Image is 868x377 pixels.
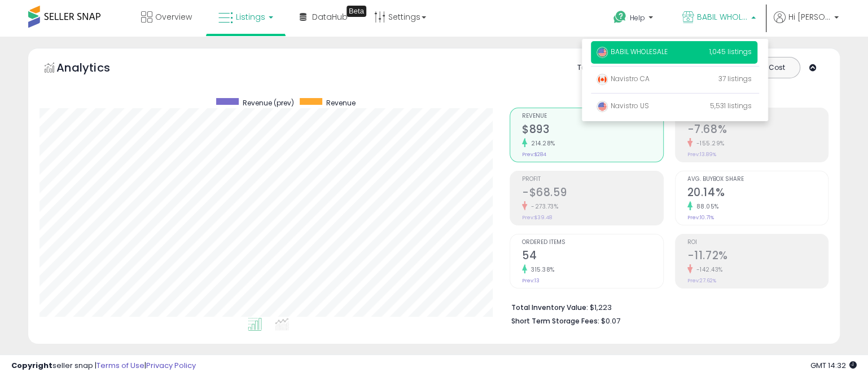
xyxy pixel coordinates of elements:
span: Hi [PERSON_NAME] [788,11,831,23]
img: usa.png [597,47,608,58]
span: 1,045 listings [709,47,752,56]
span: Revenue [326,98,356,108]
small: -142.43% [692,265,723,274]
small: Prev: $39.48 [522,214,552,221]
span: ROI [687,239,828,246]
small: Prev: 13 [522,277,540,284]
span: BABIL WHOLESALE [697,11,748,23]
span: Ordered Items [522,239,663,246]
h2: -7.68% [687,123,828,138]
span: Navistro US [597,101,649,110]
small: 315.38% [527,265,555,274]
small: -273.73% [527,202,558,211]
h2: -$68.59 [522,186,663,201]
a: Help [604,2,664,37]
div: Totals For [577,63,621,73]
strong: Copyright [11,360,52,371]
h2: -11.72% [687,249,828,264]
a: Privacy Policy [146,360,196,371]
span: Overview [155,11,192,23]
small: Prev: 27.62% [687,277,716,284]
span: Revenue [522,113,663,119]
b: Total Inventory Value: [511,303,588,312]
span: $0.07 [601,316,620,326]
span: 5,531 listings [710,101,752,110]
small: Prev: 13.89% [687,151,716,158]
span: Revenue (prev) [243,98,294,108]
span: BABIL WHOLESALE [597,47,668,56]
a: Terms of Use [97,360,144,371]
span: Profit [522,176,663,183]
div: seller snap | | [11,361,196,371]
small: 88.05% [692,202,719,211]
span: 37 listings [718,74,752,83]
img: usa.png [597,101,608,112]
i: Get Help [613,10,627,24]
h5: Analytics [56,60,132,78]
small: Prev: 10.71% [687,214,714,221]
b: Short Term Storage Fees: [511,316,599,326]
span: Navistro CA [597,74,650,83]
span: Help [630,13,645,23]
img: canada.png [597,74,608,85]
span: Listings [236,11,265,23]
small: Prev: $284 [522,151,546,158]
span: DataHub [312,11,348,23]
small: -155.29% [692,139,725,148]
h2: 54 [522,249,663,264]
a: Hi [PERSON_NAME] [774,11,839,37]
span: 2025-10-13 14:32 GMT [810,360,857,371]
li: $1,223 [511,300,820,313]
small: 214.28% [527,139,555,148]
div: Tooltip anchor [347,6,366,17]
h2: 20.14% [687,186,828,201]
span: Avg. Buybox Share [687,176,828,183]
h2: $893 [522,123,663,138]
